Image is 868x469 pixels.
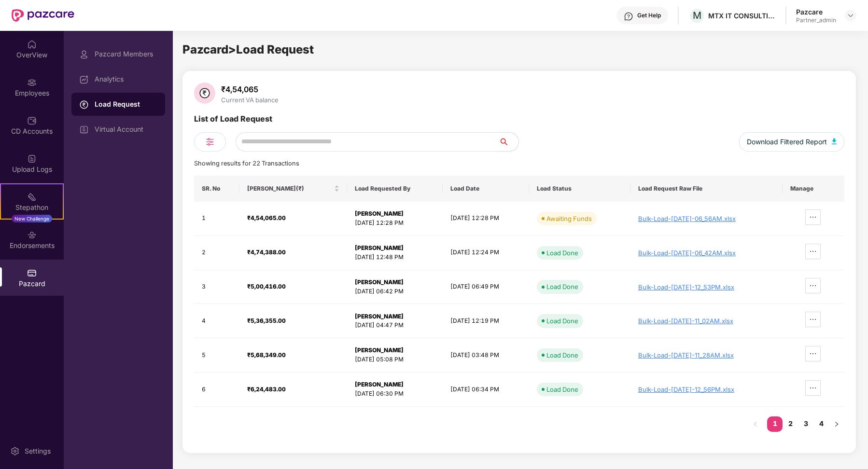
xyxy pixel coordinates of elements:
div: [DATE] 06:30 PM [355,389,435,399]
div: Load Done [546,316,578,326]
td: [DATE] 03:48 PM [443,338,529,372]
strong: ₹5,36,355.00 [247,317,286,324]
button: ellipsis [805,244,821,259]
div: Awaiting Funds [546,214,592,223]
div: Get Help [637,12,661,19]
li: 1 [767,416,783,432]
button: right [829,416,844,432]
button: ellipsis [805,346,821,361]
div: ₹4,54,065 [219,84,280,94]
a: 1 [767,416,783,431]
div: Load Done [546,248,578,258]
img: svg+xml;base64,PHN2ZyB4bWxucz0iaHR0cDovL3d3dy53My5vcmcvMjAwMC9zdmciIHdpZHRoPSIyMSIgaGVpZ2h0PSIyMC... [27,192,37,202]
li: Previous Page [748,416,763,432]
span: ellipsis [806,316,820,323]
a: 4 [813,416,829,431]
img: svg+xml;base64,PHN2ZyBpZD0iRW1wbG95ZWVzIiB4bWxucz0iaHR0cDovL3d3dy53My5vcmcvMjAwMC9zdmciIHdpZHRoPS... [27,78,37,87]
img: svg+xml;base64,PHN2ZyBpZD0iSGVscC0zMngzMiIgeG1sbnM9Imh0dHA6Ly93d3cudzMub3JnLzIwMDAvc3ZnIiB3aWR0aD... [624,12,633,21]
div: [DATE] 06:42 PM [355,287,435,296]
td: [DATE] 06:49 PM [443,270,529,304]
li: Next Page [829,416,844,432]
td: 6 [194,372,239,407]
th: SR. No [194,176,239,202]
img: svg+xml;base64,PHN2ZyBpZD0iVXBsb2FkX0xvZ3MiIGRhdGEtbmFtZT0iVXBsb2FkIExvZ3MiIHhtbG5zPSJodHRwOi8vd3... [27,154,37,164]
div: Load Request [95,99,157,109]
div: New Challenge [12,215,52,222]
img: New Pazcare Logo [12,9,74,22]
td: 3 [194,270,239,304]
strong: [PERSON_NAME] [355,346,404,354]
div: Stepathon [1,203,63,212]
button: left [748,416,763,432]
strong: [PERSON_NAME] [355,381,404,388]
div: Load Done [546,350,578,360]
th: Load Request Raw File [630,176,783,202]
span: Pazcard > Load Request [182,42,314,56]
div: [DATE] 04:47 PM [355,321,435,330]
strong: ₹5,68,349.00 [247,351,286,359]
span: ellipsis [806,282,820,290]
img: svg+xml;base64,PHN2ZyBpZD0iRGFzaGJvYXJkIiB4bWxucz0iaHR0cDovL3d3dy53My5vcmcvMjAwMC9zdmciIHdpZHRoPS... [79,75,89,84]
th: Load Requested By [347,176,443,202]
span: ellipsis [806,248,820,255]
img: svg+xml;base64,PHN2ZyB4bWxucz0iaHR0cDovL3d3dy53My5vcmcvMjAwMC9zdmciIHhtbG5zOnhsaW5rPSJodHRwOi8vd3... [832,138,837,144]
th: Load Date [443,176,529,202]
span: [PERSON_NAME](₹) [247,185,332,193]
td: 1 [194,202,239,236]
strong: ₹4,54,065.00 [247,214,286,221]
li: 2 [783,416,798,432]
div: Bulk-Load-[DATE]-12_53PM.xlsx [638,283,775,291]
td: 4 [194,304,239,338]
strong: [PERSON_NAME] [355,278,404,286]
span: ellipsis [806,350,820,358]
td: 2 [194,236,239,270]
a: 2 [783,416,798,431]
span: right [834,421,840,427]
li: 4 [813,416,829,432]
strong: ₹4,74,388.00 [247,248,286,256]
div: Bulk-Load-[DATE]-11_02AM.xlsx [638,317,775,325]
td: [DATE] 12:19 PM [443,304,529,338]
img: svg+xml;base64,PHN2ZyBpZD0iTG9hZF9SZXF1ZXN0IiBkYXRhLW5hbWU9IkxvYWQgUmVxdWVzdCIgeG1sbnM9Imh0dHA6Ly... [79,100,89,110]
img: svg+xml;base64,PHN2ZyBpZD0iSG9tZSIgeG1sbnM9Imh0dHA6Ly93d3cudzMub3JnLzIwMDAvc3ZnIiB3aWR0aD0iMjAiIG... [27,40,37,49]
div: MTX IT CONSULTING SERVICES PRIVATE LIMITED [708,11,776,20]
strong: [PERSON_NAME] [355,244,404,251]
th: Load Amount(₹) [239,176,347,202]
div: Partner_admin [796,16,836,24]
img: svg+xml;base64,PHN2ZyB4bWxucz0iaHR0cDovL3d3dy53My5vcmcvMjAwMC9zdmciIHdpZHRoPSIzNiIgaGVpZ2h0PSIzNi... [194,83,215,104]
div: Virtual Account [95,125,157,133]
div: Bulk-Load-[DATE]-06_56AM.xlsx [638,215,775,222]
button: Download Filtered Report [739,132,844,152]
th: Load Status [529,176,630,202]
img: svg+xml;base64,PHN2ZyB4bWxucz0iaHR0cDovL3d3dy53My5vcmcvMjAwMC9zdmciIHdpZHRoPSIyNCIgaGVpZ2h0PSIyNC... [204,136,216,148]
button: search [499,132,519,152]
div: Bulk-Load-[DATE]-06_42AM.xlsx [638,249,775,257]
span: ellipsis [806,384,820,392]
span: Showing results for 22 Transactions [194,160,299,167]
li: 3 [798,416,813,432]
div: Load Done [546,282,578,291]
strong: ₹5,00,416.00 [247,283,286,290]
div: Pazcard Members [95,50,157,58]
div: [DATE] 05:08 PM [355,355,435,364]
div: [DATE] 12:48 PM [355,253,435,262]
button: ellipsis [805,278,821,293]
div: Settings [22,446,54,456]
td: [DATE] 06:34 PM [443,372,529,407]
a: 3 [798,416,813,431]
div: Analytics [95,75,157,83]
div: Pazcare [796,7,836,16]
span: ellipsis [806,213,820,221]
button: ellipsis [805,209,821,225]
span: Download Filtered Report [747,137,827,147]
img: svg+xml;base64,PHN2ZyBpZD0iUHJvZmlsZSIgeG1sbnM9Imh0dHA6Ly93d3cudzMub3JnLzIwMDAvc3ZnIiB3aWR0aD0iMj... [79,50,89,59]
img: svg+xml;base64,PHN2ZyBpZD0iVmlydHVhbF9BY2NvdW50IiBkYXRhLW5hbWU9IlZpcnR1YWwgQWNjb3VudCIgeG1sbnM9Im... [79,125,89,135]
div: Bulk-Load-[DATE]-12_56PM.xlsx [638,386,775,393]
div: Bulk-Load-[DATE]-11_28AM.xlsx [638,351,775,359]
div: Current VA balance [219,96,280,104]
div: [DATE] 12:28 PM [355,219,435,228]
strong: ₹6,24,483.00 [247,386,286,393]
span: M [693,10,701,21]
strong: [PERSON_NAME] [355,313,404,320]
th: Manage [783,176,844,202]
